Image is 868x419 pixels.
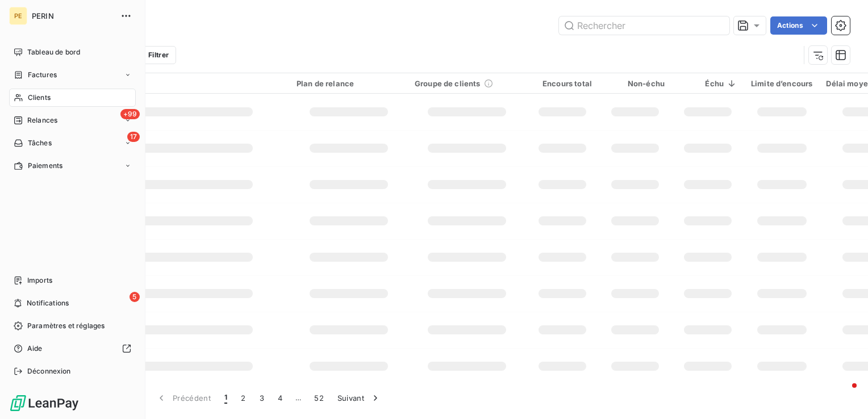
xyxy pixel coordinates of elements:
[678,79,737,88] div: Échu
[770,16,827,35] button: Actions
[559,16,729,35] input: Rechercher
[27,275,52,286] span: Imports
[9,340,136,358] a: Aide
[27,343,43,354] span: Aide
[27,321,105,331] span: Paramètres et réglages
[9,394,80,412] img: Logo LeanPay
[533,79,592,88] div: Encours total
[271,386,289,410] button: 4
[331,386,388,410] button: Suivant
[27,115,57,125] span: Relances
[120,109,140,119] span: +99
[130,292,140,302] span: 5
[149,386,218,410] button: Précédent
[28,93,51,103] span: Clients
[751,79,812,88] div: Limite d’encours
[32,11,114,20] span: PERIN
[253,386,271,410] button: 3
[28,70,57,80] span: Factures
[9,7,27,25] div: PE
[297,79,401,88] div: Plan de relance
[124,46,176,64] button: Filtrer
[829,380,857,408] iframe: Intercom live chat
[234,386,252,410] button: 2
[27,47,80,57] span: Tableau de bord
[27,298,69,308] span: Notifications
[28,138,52,148] span: Tâches
[606,79,665,88] div: Non-échu
[127,132,140,142] span: 17
[218,386,234,410] button: 1
[289,389,307,407] span: …
[415,79,481,88] span: Groupe de clients
[28,161,62,171] span: Paiements
[307,386,331,410] button: 52
[224,392,227,404] span: 1
[27,366,71,376] span: Déconnexion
